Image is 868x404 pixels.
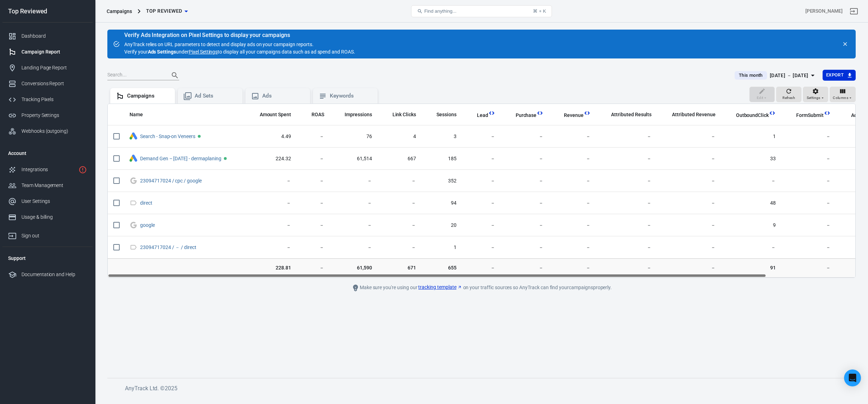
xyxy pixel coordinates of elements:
[2,145,93,162] li: Account
[555,244,591,251] span: －
[383,155,416,162] span: 667
[2,8,93,14] div: Top Reviewed
[2,107,93,123] a: Property Settings
[602,265,652,272] span: －
[787,265,831,272] span: －
[727,222,776,229] span: 9
[427,265,457,272] span: 655
[108,104,855,278] div: scrollable content
[130,111,152,118] span: Name
[729,70,823,81] button: This month[DATE] － [DATE]
[335,222,372,229] span: －
[555,222,591,229] span: －
[468,244,495,251] span: －
[130,132,137,141] div: Google Ads
[251,244,291,251] span: －
[536,110,543,117] svg: This column is calculated from AnyTrack real-time data
[140,178,202,184] a: 23094717024 / cpc / google
[21,96,87,103] div: Tracking Pixels
[140,133,195,139] a: Search - Snap-on Veneers
[251,110,291,119] span: The estimated total amount of money you've spent on your campaign, ad set or ad during its schedule.
[584,110,591,117] svg: This column is calculated from AnyTrack real-time data
[507,155,544,162] span: －
[411,5,552,17] button: Find anything...⌘ + K
[477,112,488,119] span: Lead
[383,133,416,140] span: 4
[198,135,201,138] span: Active
[436,111,457,118] span: Sessions
[427,133,457,140] span: 3
[769,110,776,117] svg: This column is calculated from AnyTrack real-time data
[140,178,203,183] span: 23094717024 / cpc / google
[21,64,87,72] div: Landing Page Report
[302,133,324,140] span: －
[823,70,856,81] button: Export
[602,178,652,185] span: －
[335,110,372,119] span: The number of times your ads were on screen.
[392,111,416,118] span: Link Clicks
[140,200,152,206] a: direct
[2,44,93,60] a: Campaign Report
[507,244,544,251] span: －
[427,178,457,185] span: 352
[663,155,715,162] span: －
[21,32,87,40] div: Dashboard
[833,95,848,101] span: Columns
[727,112,769,119] span: OutboundClick
[2,28,93,44] a: Dashboard
[124,32,355,56] div: AnyTrack relies on URL parameters to detect and display ads on your campaign reports. Verify your...
[21,213,87,221] div: Usage & billing
[130,243,137,251] svg: Direct
[130,199,137,207] svg: Direct
[251,222,291,229] span: －
[736,112,769,119] span: OutboundClick
[468,178,495,185] span: －
[21,232,87,240] div: Sign out
[663,110,715,119] span: The total revenue attributed according to your ad network (Facebook, Google, etc.)
[663,265,715,272] span: －
[776,87,801,102] button: Refresh
[830,87,856,102] button: Columns
[383,110,416,119] span: The number of clicks on links within the ad that led to advertiser-specified destinations
[787,200,831,207] span: －
[845,3,862,20] a: Sign out
[844,369,861,386] div: Open Intercom Messenger
[2,92,93,107] a: Tracking Pixels
[770,71,809,80] div: [DATE] － [DATE]
[516,112,537,119] span: Purchase
[727,244,776,251] span: －
[787,133,831,140] span: －
[2,225,93,244] a: Sign out
[727,178,776,185] span: －
[130,221,137,229] svg: Google
[130,176,137,185] svg: Google
[21,198,87,205] div: User Settings
[140,156,221,161] a: Demand Gen – [DATE] - dermaplaning
[611,111,652,118] span: Attributed Results
[507,200,544,207] span: －
[672,111,715,118] span: Attributed Revenue
[602,244,652,251] span: －
[418,284,462,291] a: tracking template
[468,222,495,229] span: －
[383,244,416,251] span: －
[805,7,843,15] div: Account id: vBYNLn0g
[140,244,196,250] a: 23094717024 / － / direct
[727,200,776,207] span: 48
[427,155,457,162] span: 185
[189,48,218,56] a: Pixel Settings
[21,48,87,56] div: Campaign Report
[262,92,304,100] div: Ads
[251,200,291,207] span: －
[824,110,831,117] svg: This column is calculated from AnyTrack real-time data
[335,155,372,162] span: 61,514
[807,95,820,101] span: Settings
[251,178,291,185] span: －
[555,133,591,140] span: －
[427,111,457,118] span: Sessions
[323,284,640,292] div: Make sure you're using our on your traffic sources so AnyTrack can find your campaigns properly.
[533,8,546,14] div: ⌘ + K
[21,271,87,278] div: Documentation and Help
[602,155,652,162] span: －
[787,244,831,251] span: －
